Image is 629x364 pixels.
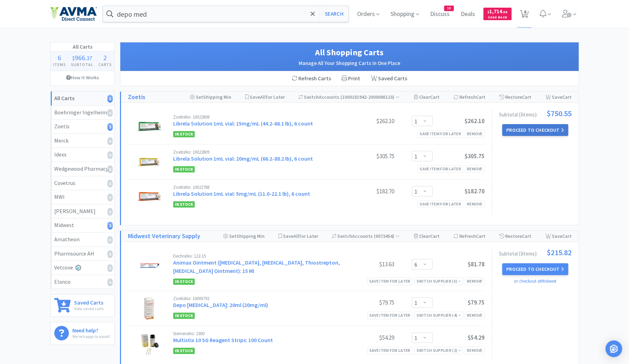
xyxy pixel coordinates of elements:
span: 6 [58,53,61,62]
div: Remove [465,165,485,172]
div: Switch Supplier ( 2 ) [416,347,461,354]
span: Cart [430,94,440,100]
a: [PERSON_NAME]0 [51,204,114,219]
i: 0 [107,180,113,187]
div: Accounts [332,231,400,241]
div: Merck [54,136,111,145]
h2: Manage All Your Shopping Carts In One Place [127,59,572,67]
a: Animax Ointment ([MEDICAL_DATA], [MEDICAL_DATA], Thiostrepton, [MEDICAL_DATA] Ointment): 15 Ml [173,259,340,274]
div: Zoetis [54,122,111,131]
a: Multistix 10 SG Reagent Strips: 100 Count [173,337,273,343]
a: MWI0 [51,190,114,204]
span: In Stock [173,348,195,354]
div: Boehringer Ingelheim [54,108,111,117]
span: Switch [304,94,319,100]
div: Save [545,92,572,102]
span: In Stock [173,313,195,319]
i: 0 [107,278,113,286]
span: . 58 [502,10,507,14]
i: 0 [107,151,113,159]
span: ( 0073454 ) [373,233,400,239]
button: Proceed to Checkout [502,124,568,136]
span: $182.70 [465,187,485,195]
div: Siemens No: 2300 [173,331,342,336]
h1: All Carts [51,42,114,51]
a: Covetrus0 [51,176,114,191]
a: Saved CartsView saved carts [50,294,115,317]
a: Librela Solution 1mL vial: 20mg/mL (66.2-88.2 lb), 6 count [173,155,313,162]
div: Save item for later [367,312,413,319]
h4: Carts [96,61,114,68]
img: 281d35638da7454f9554257594d9ea7d_121185.jpeg [137,296,162,321]
h4: Items [51,61,68,68]
span: ( 1000181942-2000086123 ) [339,94,400,100]
div: MWI [54,193,111,202]
div: $182.70 [342,187,394,195]
a: Librela Solution 1mL vial: 5mg/mL (11.0-22.1 lb), 6 count [173,190,310,197]
span: $54.29 [468,334,485,341]
a: Midwest3 [51,218,114,233]
div: Pharmsource AH [54,249,111,258]
span: All [260,94,266,100]
img: e4e33dab9f054f5782a47901c742baa9_102.png [50,7,97,21]
div: Dechra No: 122-15 [173,254,342,258]
span: $79.75 [468,299,485,306]
span: Switch [337,233,352,239]
h4: Subtotal [68,61,96,68]
div: Zoetis No: 10022788 [173,185,342,189]
div: Zoetis No: 10022808 [173,115,342,119]
i: 0 [107,109,113,117]
div: Remove [465,130,485,137]
span: Cart [430,233,440,239]
a: Wedgewood Pharmacy0 [51,162,114,176]
a: Deals [458,11,478,17]
a: Librela Solution 1mL vial: 15mg/mL (44.2-66.1 lb), 6 count [173,120,313,127]
div: Elanco [54,277,111,286]
a: Zoetis3 [51,120,114,134]
div: Accounts [299,92,400,102]
span: Set [229,233,236,239]
input: Search by item, sku, manufacturer, ingredient, size... [103,6,349,22]
a: Discuss10 [427,11,452,17]
div: Remove [465,347,485,354]
i: 6 [107,95,113,103]
p: We're happy to assist! [72,333,110,340]
a: Midwest Veterinary Supply [128,231,200,241]
span: In Stock [173,166,195,172]
span: Cart [476,233,485,239]
div: Open Intercom Messenger [605,340,622,357]
span: Cart [522,94,531,100]
span: 966 [75,53,85,62]
span: 37 [87,55,92,62]
div: Shipping Min [190,92,231,102]
div: Save item for later [418,165,463,172]
div: Restore [499,231,531,241]
div: [PERSON_NAME] [54,207,111,216]
a: Pharmsource AH0 [51,247,114,261]
span: $ [72,55,75,62]
a: All Carts6 [51,91,114,106]
a: Elanco0 [51,275,114,289]
div: Amatheon [54,235,111,244]
div: Clear [414,231,440,241]
div: Midwest [54,221,111,230]
div: Restore [499,92,531,102]
button: Search [320,6,348,22]
div: Save [545,231,572,241]
a: 6 [517,12,531,18]
span: Save for Later [250,94,285,100]
span: $81.78 [468,260,485,268]
a: Saved Carts [365,71,412,86]
div: Covetrus [54,179,111,188]
div: Idexx [54,150,111,159]
i: 3 [107,123,113,131]
strong: All Carts [54,95,74,102]
a: How It Works [51,71,114,84]
span: Cart [476,94,485,100]
span: $262.10 [465,117,485,125]
div: Remove [465,200,485,208]
span: All [293,233,299,239]
div: Refresh [453,231,485,241]
a: Idexx0 [51,148,114,162]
